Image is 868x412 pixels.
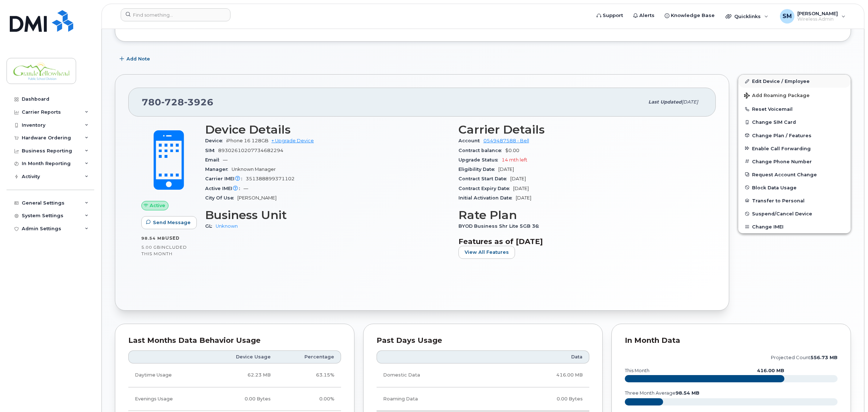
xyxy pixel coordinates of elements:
span: [PERSON_NAME] [237,195,277,201]
td: 416.00 MB [494,363,589,387]
a: Alerts [628,8,660,23]
span: Support [603,12,623,19]
th: Percentage [277,350,341,363]
button: Change Phone Number [738,155,851,168]
span: Last updated [648,99,682,105]
span: Add Roaming Package [744,93,810,100]
span: Add Note [126,55,150,62]
span: Device [205,138,226,143]
span: 14 mth left [502,157,527,163]
span: Suspend/Cancel Device [752,211,812,216]
span: 5.00 GB [141,245,161,250]
a: 0549487588 - Bell [483,138,529,143]
a: Unknown [216,223,238,229]
span: 780 [142,97,213,108]
span: — [244,186,248,191]
button: Add Note [115,52,156,66]
h3: Rate Plan [458,209,703,222]
text: three month average [624,390,699,396]
div: Quicklinks [720,9,773,24]
tr: Weekdays from 6:00pm to 8:00am [128,387,341,411]
span: [DATE] [510,176,526,181]
span: Wireless Admin [797,16,838,22]
div: Past Days Usage [377,337,589,344]
span: Unknown Manager [232,167,276,172]
text: 416.00 MB [757,368,784,373]
span: used [165,235,180,241]
td: 0.00 Bytes [494,387,589,411]
button: Suspend/Cancel Device [738,207,851,220]
td: 62.23 MB [207,363,277,387]
td: 0.00% [277,387,341,411]
div: Last Months Data Behavior Usage [128,337,341,344]
td: Domestic Data [377,363,494,387]
span: [DATE] [513,186,529,191]
span: Quicklinks [734,13,761,19]
span: GL [205,223,216,229]
button: Send Message [141,216,197,229]
tspan: 98.54 MB [676,390,699,396]
span: SM [782,12,792,21]
span: iPhone 16 128GB [226,138,269,143]
h3: Features as of [DATE] [458,237,703,246]
span: [DATE] [682,99,698,105]
span: Send Message [153,219,191,226]
span: 3926 [184,97,213,108]
span: [PERSON_NAME] [797,10,838,16]
td: 63.15% [277,363,341,387]
span: City Of Use [205,195,237,201]
tspan: 556.73 MB [810,355,838,360]
span: Active IMEI [205,186,244,191]
button: Transfer to Personal [738,194,851,207]
span: Active [150,202,165,209]
button: Change IMEI [738,220,851,233]
input: Find something... [121,8,231,21]
button: Change Plan / Features [738,129,851,142]
td: Roaming Data [377,387,494,411]
span: Manager [205,167,232,172]
span: Eligibility Date [458,167,498,172]
button: Enable Call Forwarding [738,142,851,155]
span: SIM [205,148,218,153]
h3: Business Unit [205,209,450,222]
span: Knowledge Base [671,12,715,19]
span: Change Plan / Features [752,133,811,138]
h3: Carrier Details [458,123,703,136]
button: Request Account Change [738,168,851,181]
span: 98.54 MB [141,236,165,241]
span: Email [205,157,223,163]
td: Daytime Usage [128,363,207,387]
div: In Month Data [625,337,838,344]
span: BYOD Business Shr Lite 5GB 36 [458,223,543,229]
span: — [223,157,228,163]
span: Alerts [639,12,655,19]
span: Initial Activation Date [458,195,516,201]
span: 728 [161,97,184,108]
span: Account [458,138,483,143]
span: View All Features [465,249,509,256]
th: Data [494,350,589,363]
text: this month [624,368,649,373]
td: Evenings Usage [128,387,207,411]
span: Carrier IMEI [205,176,246,181]
th: Device Usage [207,350,277,363]
button: Add Roaming Package [738,88,851,102]
span: [DATE] [498,167,514,172]
span: Contract balance [458,148,505,153]
h3: Device Details [205,123,450,136]
a: + Upgrade Device [271,138,314,143]
a: Knowledge Base [660,8,720,23]
button: View All Features [458,246,515,259]
div: Steven Mercer [775,9,851,24]
button: Reset Voicemail [738,102,851,115]
button: Change SIM Card [738,115,851,129]
a: Edit Device / Employee [738,75,851,88]
text: projected count [771,355,838,360]
span: 89302610207734682294 [218,148,283,153]
span: 351388899371102 [246,176,295,181]
button: Block Data Usage [738,181,851,194]
span: $0.00 [505,148,519,153]
span: Upgrade Status [458,157,502,163]
span: Contract Expiry Date [458,186,513,191]
span: [DATE] [516,195,531,201]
